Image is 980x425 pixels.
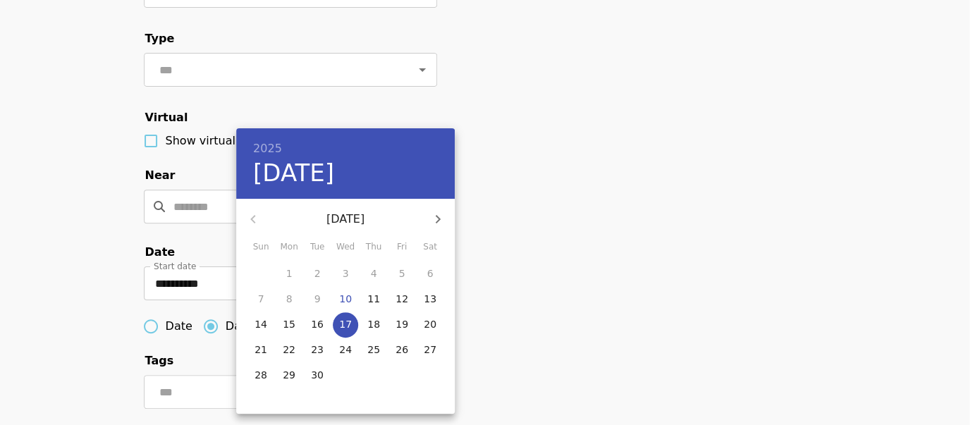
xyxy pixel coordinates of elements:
button: [DATE] [253,159,334,188]
span: Mon [276,240,302,254]
p: [DATE] [270,211,421,228]
button: 18 [361,312,386,338]
button: 28 [248,363,274,388]
p: 15 [283,317,295,331]
button: 25 [361,338,386,363]
button: 15 [276,312,302,338]
button: 26 [389,338,415,363]
p: 14 [255,317,267,331]
p: 10 [339,292,352,306]
p: 21 [255,343,267,357]
span: Thu [361,240,386,254]
p: 20 [424,317,436,331]
button: 27 [417,338,443,363]
button: 13 [417,287,443,312]
button: 19 [389,312,415,338]
button: 17 [333,312,358,338]
button: 14 [248,312,274,338]
p: 17 [339,317,352,331]
button: 24 [333,338,358,363]
p: 24 [339,343,352,357]
button: 11 [361,287,386,312]
button: 2025 [253,139,282,159]
button: 20 [417,312,443,338]
p: 11 [367,292,380,306]
button: 10 [333,287,358,312]
p: 30 [311,368,324,382]
button: 22 [276,338,302,363]
button: 29 [276,363,302,388]
p: 12 [396,292,408,306]
p: 26 [396,343,408,357]
p: 19 [396,317,408,331]
button: 16 [305,312,330,338]
p: 22 [283,343,295,357]
span: Sat [417,240,443,254]
p: 16 [311,317,324,331]
p: 27 [424,343,436,357]
p: 13 [424,292,436,306]
p: 18 [367,317,380,331]
button: 30 [305,363,330,388]
span: Fri [389,240,415,254]
p: 23 [311,343,324,357]
p: 28 [255,368,267,382]
p: 29 [283,368,295,382]
button: 12 [389,287,415,312]
button: 21 [248,338,274,363]
p: 25 [367,343,380,357]
span: Sun [248,240,274,254]
span: Wed [333,240,358,254]
button: 23 [305,338,330,363]
span: Tue [305,240,330,254]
